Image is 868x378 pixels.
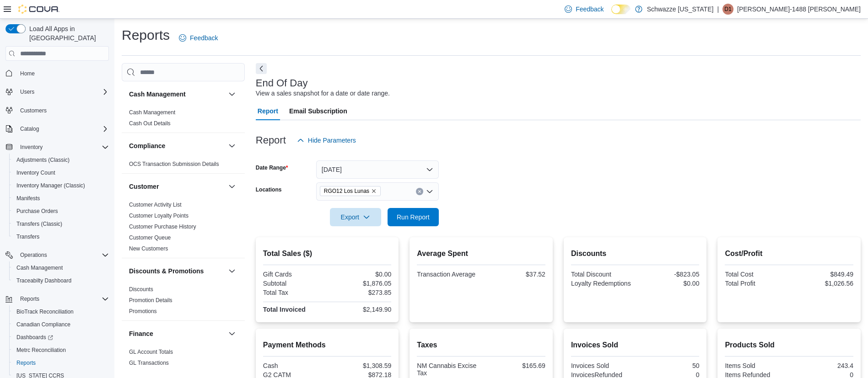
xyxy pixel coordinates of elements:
[417,362,479,377] div: NM Cannabis Excise Tax
[483,271,545,278] div: $37.52
[129,90,225,99] button: Cash Management
[256,78,308,89] h3: End Of Day
[417,248,545,259] h2: Average Spent
[256,89,390,98] div: View a sales snapshot for a date or date range.
[13,193,43,204] a: Manifests
[2,293,113,305] button: Reports
[725,271,787,278] div: Total Cost
[129,245,168,252] span: New Customers
[724,4,731,15] span: D1
[737,4,861,15] p: [PERSON_NAME]-1488 [PERSON_NAME]
[483,362,545,369] div: $165.69
[129,224,196,230] a: Customer Purchase History
[16,220,62,228] span: Transfers (Classic)
[13,180,109,191] span: Inventory Manager (Classic)
[13,231,109,242] span: Transfers
[9,261,113,274] button: Cash Management
[263,289,325,296] div: Total Tax
[263,306,306,313] strong: Total Invoiced
[13,231,43,242] a: Transfers
[722,4,733,15] div: Denise-1488 Zamora
[308,136,356,145] span: Hide Parameters
[129,359,169,367] span: GL Transactions
[263,271,325,278] div: Gift Cards
[175,29,221,47] a: Feedback
[129,266,225,276] button: Discounts & Promotions
[16,250,51,261] button: Operations
[129,202,182,208] a: Customer Activity List
[16,86,38,97] button: Users
[16,182,85,189] span: Inventory Manager (Classic)
[371,188,377,194] button: Remove RGO12 Los Lunas from selection in this group
[13,306,109,317] span: BioTrack Reconciliation
[330,208,381,226] button: Export
[226,328,237,339] button: Finance
[263,280,325,287] div: Subtotal
[13,319,109,330] span: Canadian Compliance
[129,213,189,219] a: Customer Loyalty Points
[16,321,70,328] span: Canadian Compliance
[129,245,168,252] a: New Customers
[576,5,604,14] span: Feedback
[13,262,109,273] span: Cash Management
[13,154,73,165] a: Adjustments (Classic)
[129,109,175,116] span: Cash Management
[122,107,245,133] div: Cash Management
[16,250,109,261] span: Operations
[129,90,186,99] h3: Cash Management
[329,289,391,296] div: $273.85
[16,334,53,341] span: Dashboards
[13,154,109,165] span: Adjustments (Classic)
[571,280,633,287] div: Loyalty Redemptions
[122,26,170,44] h1: Reports
[16,68,38,79] a: Home
[129,329,225,338] button: Finance
[611,14,612,15] span: Dark Mode
[416,188,423,195] button: Clear input
[637,271,699,278] div: -$823.05
[13,332,109,343] span: Dashboards
[9,357,113,369] button: Reports
[129,349,173,355] a: GL Account Totals
[263,248,392,259] h2: Total Sales ($)
[129,182,225,191] button: Customer
[256,63,267,74] button: Next
[13,275,109,286] span: Traceabilty Dashboard
[256,164,288,171] label: Date Range
[20,295,39,303] span: Reports
[129,201,182,208] span: Customer Activity List
[16,123,43,134] button: Catalog
[16,264,63,272] span: Cash Management
[637,362,699,369] div: 50
[293,131,360,149] button: Hide Parameters
[129,360,169,366] a: GL Transactions
[13,206,62,217] a: Purchase Orders
[16,293,43,304] button: Reports
[316,160,439,179] button: [DATE]
[13,357,109,368] span: Reports
[129,297,173,304] span: Promotion Details
[18,5,59,14] img: Cova
[122,346,245,372] div: Finance
[2,122,113,135] button: Catalog
[129,266,204,276] h3: Discounts & Promotions
[129,329,153,338] h3: Finance
[13,262,66,273] a: Cash Management
[9,318,113,331] button: Canadian Compliance
[129,234,171,241] a: Customer Queue
[20,144,43,151] span: Inventory
[16,105,50,116] a: Customers
[129,234,171,241] span: Customer Queue
[9,205,113,218] button: Purchase Orders
[20,107,47,114] span: Customers
[9,154,113,166] button: Adjustments (Classic)
[122,159,245,173] div: Compliance
[256,135,286,146] h3: Report
[16,208,58,215] span: Purchase Orders
[571,248,700,259] h2: Discounts
[16,86,109,97] span: Users
[129,308,157,315] span: Promotions
[129,161,219,167] a: OCS Transaction Submission Details
[9,230,113,243] button: Transfers
[9,179,113,192] button: Inventory Manager (Classic)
